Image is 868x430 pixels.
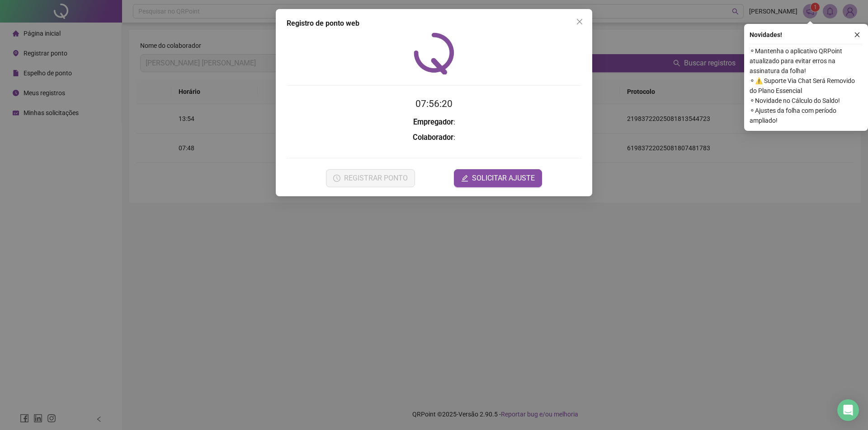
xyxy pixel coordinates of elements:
time: 07:56:20 [415,98,453,109]
button: Close [572,14,587,29]
span: ⚬ Novidade no Cálculo do Saldo! [750,96,863,106]
span: close [854,32,860,38]
button: editSOLICITAR AJUSTE [454,169,542,187]
span: ⚬ Ajustes da folha com período ampliado! [750,106,863,125]
span: close [576,18,583,25]
h3: : [287,116,581,128]
span: edit [461,175,468,182]
strong: Empregador [413,118,453,126]
span: Novidades ! [750,30,782,40]
h3: : [287,132,581,143]
span: ⚬ Mantenha o aplicativo QRPoint atualizado para evitar erros na assinatura da folha! [750,46,863,76]
span: SOLICITAR AJUSTE [472,173,535,184]
div: Registro de ponto web [287,18,581,29]
span: ⚬ ⚠️ Suporte Via Chat Será Removido do Plano Essencial [750,76,863,96]
div: Open Intercom Messenger [837,399,859,421]
strong: Colaborador [413,133,453,142]
img: QRPoint [414,32,454,74]
button: REGISTRAR PONTO [326,169,415,187]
